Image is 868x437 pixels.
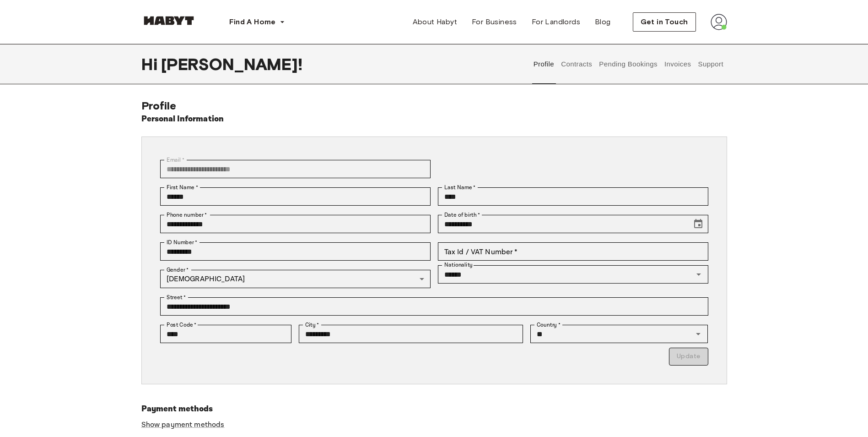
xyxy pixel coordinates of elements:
label: Gender [167,266,189,274]
label: Last Name [444,183,476,191]
label: Date of birth [444,211,480,219]
span: Blog [595,16,611,27]
button: Pending Bookings [598,44,659,84]
button: Profile [532,44,555,84]
label: Email [167,156,184,164]
label: City [305,321,319,329]
button: Get in Touch [633,12,696,32]
label: First Name [167,183,198,191]
label: Post Code [167,321,197,329]
a: About Habyt [405,13,464,31]
img: Habyt [141,16,196,25]
button: Choose date, selected date is Mar 29, 2004 [689,215,707,233]
div: [DEMOGRAPHIC_DATA] [160,270,431,288]
a: For Business [464,13,524,31]
button: Contracts [560,44,593,84]
span: Get in Touch [641,16,688,27]
button: Open [692,328,705,340]
a: For Landlords [524,13,588,31]
span: Profile [141,99,177,112]
div: user profile tabs [530,44,727,84]
span: About Habyt [413,16,457,27]
label: Nationality [444,261,473,269]
span: For Landlords [532,16,580,27]
button: Find A Home [222,13,292,31]
label: ID Number [167,238,197,246]
a: Show payment methods [141,420,225,430]
button: Support [697,44,725,84]
label: Phone number [167,211,207,219]
div: You can't change your email address at the moment. Please reach out to customer support in case y... [160,160,431,178]
label: Country [537,321,561,329]
img: avatar [711,14,727,30]
button: Invoices [663,44,692,84]
span: For Business [472,16,517,27]
a: Blog [588,13,618,31]
h6: Payment methods [141,403,727,415]
span: [PERSON_NAME] ! [161,55,302,74]
button: Open [692,268,705,281]
span: Hi [141,55,161,74]
span: Find A Home [229,16,276,27]
h6: Personal Information [141,113,224,126]
label: Street [167,293,186,301]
